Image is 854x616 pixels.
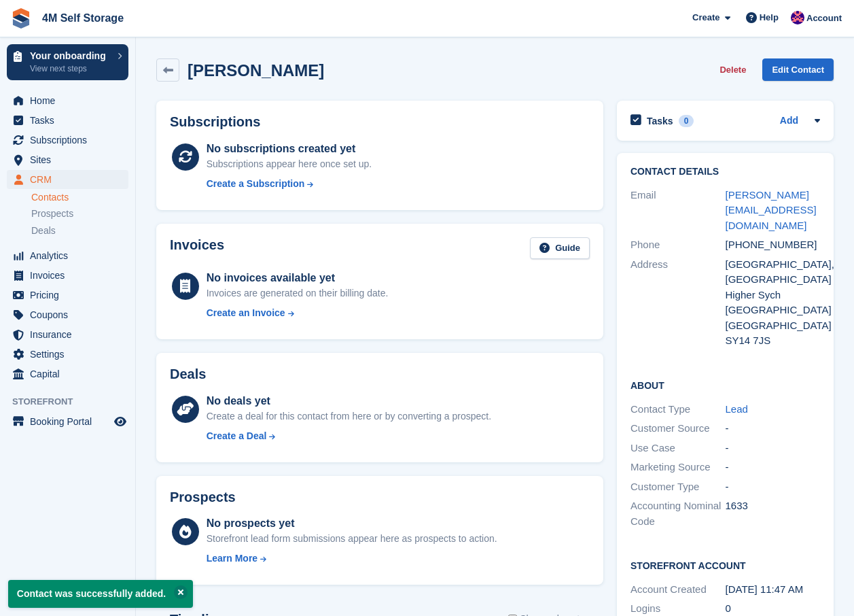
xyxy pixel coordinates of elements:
div: No subscriptions created yet [207,141,372,157]
span: Sites [30,150,111,169]
span: Coupons [30,305,111,324]
div: Invoices are generated on their billing date. [207,286,389,301]
span: Booking Portal [30,412,111,431]
div: Create an Invoice [207,306,285,320]
span: Subscriptions [30,131,111,150]
a: Preview store [112,413,128,430]
a: menu [7,131,128,150]
div: Customer Type [630,479,726,495]
p: Your onboarding [30,51,111,61]
div: Subscriptions appear here once set up. [207,157,372,171]
p: Contact was successfully added. [8,580,193,608]
a: [PERSON_NAME][EMAIL_ADDRESS][DOMAIN_NAME] [726,189,817,231]
a: menu [7,286,128,305]
a: menu [7,325,128,344]
span: Pricing [30,286,111,305]
span: CRM [30,170,111,189]
a: menu [7,266,128,285]
div: [GEOGRAPHIC_DATA] [726,303,821,318]
a: menu [7,111,128,130]
div: Account Created [630,582,726,598]
a: menu [7,412,128,431]
div: Use Case [630,441,726,456]
div: Marketing Source [630,460,726,475]
div: Email [630,188,726,234]
a: Guide [530,237,590,260]
div: Storefront lead form submissions appear here as prospects to action. [207,532,497,546]
h2: [PERSON_NAME] [188,61,324,80]
div: 0 [679,115,694,127]
img: Caroline Betsworth [791,11,804,24]
a: menu [7,364,128,383]
a: Create a Subscription [207,177,372,191]
span: Tasks [30,111,111,130]
h2: Deals [170,366,206,382]
a: Lead [726,403,748,415]
span: Home [30,91,111,110]
span: Storefront [12,395,135,409]
div: Customer Source [630,421,726,437]
a: menu [7,170,128,189]
div: Learn More [207,551,257,566]
div: 1633 [726,498,821,529]
span: Settings [30,345,111,364]
a: Add [780,114,798,129]
div: Higher Sych [726,288,821,303]
a: Create an Invoice [207,306,389,320]
span: Prospects [31,207,73,220]
div: [PHONE_NUMBER] [726,237,821,253]
a: Edit Contact [762,58,834,81]
div: No deals yet [207,393,491,409]
div: SY14 7JS [726,333,821,349]
div: [GEOGRAPHIC_DATA] [726,318,821,334]
a: menu [7,246,128,265]
div: - [726,441,821,456]
a: Your onboarding View next steps [7,44,128,80]
span: Deals [31,224,56,237]
div: - [726,421,821,437]
h2: Subscriptions [170,114,590,130]
span: Help [760,11,779,24]
span: Analytics [30,246,111,265]
a: menu [7,91,128,110]
div: No prospects yet [207,515,497,532]
div: Create a Deal [207,429,267,443]
div: Address [630,257,726,349]
div: Create a Subscription [207,177,305,191]
h2: Storefront Account [630,558,820,572]
a: Deals [31,224,128,238]
div: Contact Type [630,402,726,417]
div: Phone [630,237,726,253]
div: - [726,479,821,495]
span: Insurance [30,325,111,344]
a: 4M Self Storage [37,7,129,29]
div: [GEOGRAPHIC_DATA], [GEOGRAPHIC_DATA] [726,257,821,288]
span: Account [806,12,842,25]
button: Delete [714,58,751,81]
a: Prospects [31,207,128,221]
a: menu [7,305,128,324]
div: [DATE] 11:47 AM [726,582,821,598]
span: Invoices [30,266,111,285]
a: Learn More [207,551,497,566]
a: Create a Deal [207,429,491,443]
h2: Contact Details [630,167,820,177]
img: stora-icon-8386f47178a22dfd0bd8f6a31ec36ba5ce8667c1dd55bd0f319d3a0aa187defe.svg [11,8,31,29]
div: No invoices available yet [207,270,389,286]
p: View next steps [30,63,111,75]
a: menu [7,150,128,169]
h2: Prospects [170,490,236,505]
h2: Tasks [647,115,673,127]
h2: Invoices [170,237,224,260]
a: Contacts [31,191,128,204]
h2: About [630,378,820,392]
div: Accounting Nominal Code [630,498,726,529]
span: Capital [30,364,111,383]
span: Create [692,11,719,24]
div: - [726,460,821,475]
a: menu [7,345,128,364]
div: Create a deal for this contact from here or by converting a prospect. [207,409,491,424]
